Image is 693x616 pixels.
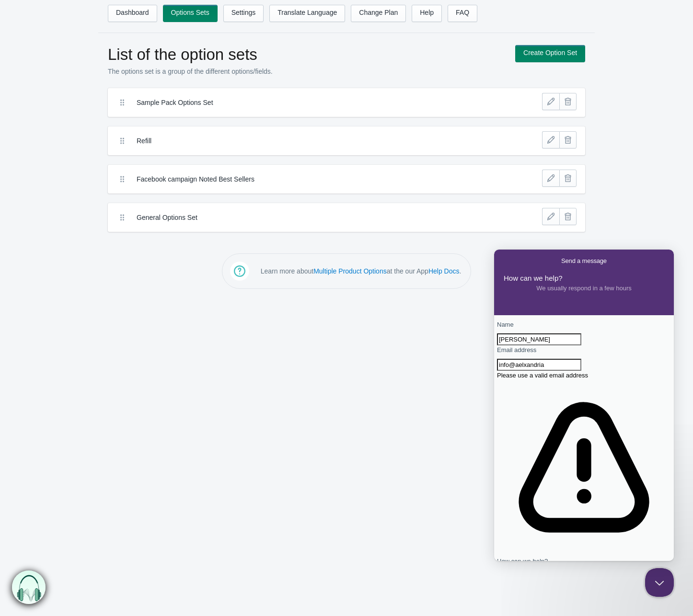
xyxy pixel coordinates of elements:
iframe: Help Scout Beacon - Close [645,568,674,597]
span: How can we help? [3,308,54,315]
a: Options Sets [163,5,218,22]
a: Translate Language [269,5,345,22]
p: Learn more about at the our App . [261,266,462,276]
p: The options set is a group of the different options/fields. [108,67,506,76]
a: Dashboard [108,5,157,22]
label: Sample Pack Options Set [137,98,486,107]
label: Refill [137,136,486,146]
h1: List of the option sets [108,45,506,64]
a: Create Option Set [515,45,585,62]
iframe: Help Scout Beacon - Live Chat, Contact Form, and Knowledge Base [494,250,674,561]
a: Change Plan [351,5,406,22]
a: Help Docs [428,267,460,275]
label: Facebook campaign Noted Best Sellers [137,174,486,184]
a: Help [412,5,442,22]
img: bxm.png [12,570,46,604]
a: Multiple Product Options [313,267,387,275]
a: FAQ [448,5,477,22]
label: General Options Set [137,213,486,222]
a: Settings [223,5,264,22]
